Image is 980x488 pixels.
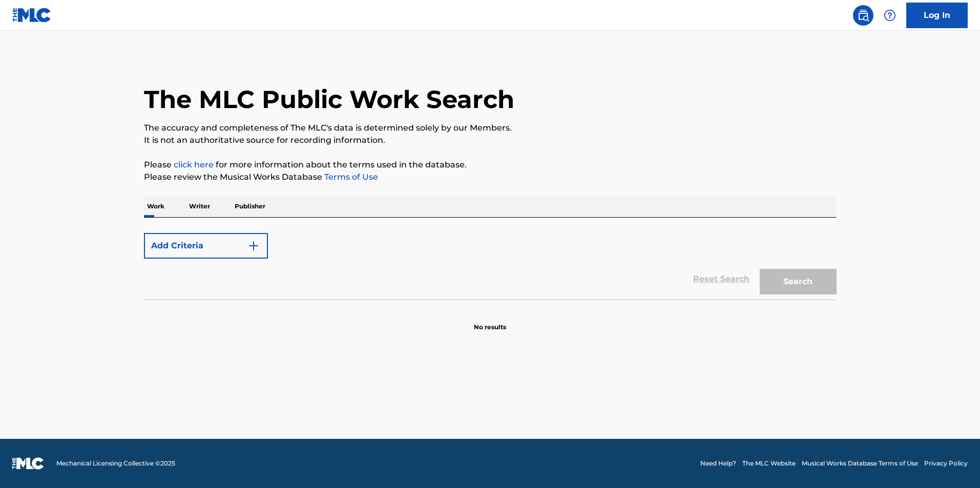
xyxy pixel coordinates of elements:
[144,233,268,259] button: Add Criteria
[857,9,869,22] img: search
[144,228,837,300] form: Search Form
[906,3,968,28] a: Log In
[144,84,514,115] h1: The MLC Public Work Search
[144,122,837,134] p: The accuracy and completeness of The MLC's data is determined solely by our Members.
[144,196,168,217] p: Work
[144,159,837,171] p: Please for more information about the terms used in the database.
[12,8,52,23] img: MLC Logo
[144,134,837,146] p: It is not an authoritative source for recording information.
[322,172,378,182] a: Terms of Use
[232,196,268,217] p: Publisher
[700,459,736,468] a: Need Help?
[474,310,506,332] p: No results
[924,459,968,468] a: Privacy Policy
[247,240,260,252] img: 9d2ae6d4665cec9f34b9.svg
[802,459,918,468] a: Musical Works Database Terms of Use
[742,459,796,468] a: The MLC Website
[186,196,213,217] p: Writer
[144,171,837,183] p: Please review the Musical Works Database
[853,5,873,26] a: Public Search
[174,160,214,169] a: click here
[12,457,44,470] img: logo
[880,5,900,26] div: Help
[56,459,175,468] span: Mechanical Licensing Collective © 2025
[884,9,896,22] img: help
